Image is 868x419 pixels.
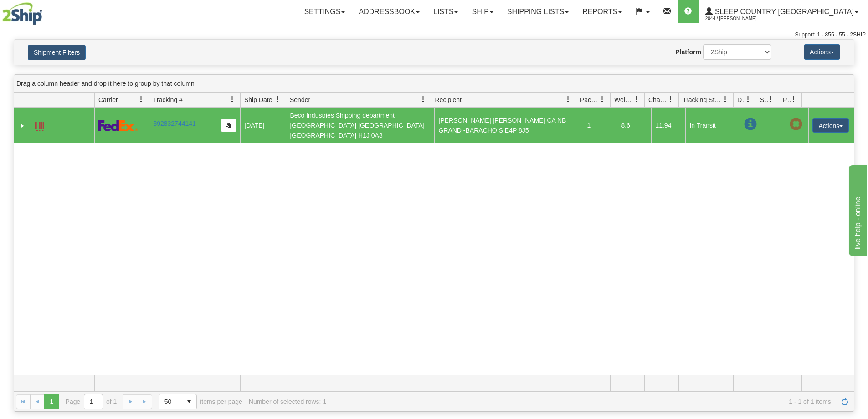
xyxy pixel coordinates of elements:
[44,394,59,409] span: Page 1
[435,95,462,104] span: Recipient
[297,0,352,23] a: Settings
[159,394,197,409] span: Page sizes drop down
[2,31,866,39] div: Support: 1 - 855 - 55 - 2SHIP
[737,95,745,104] span: Delivery Status
[249,398,326,405] div: Number of selected rows: 1
[786,92,801,107] a: Pickup Status filter column settings
[18,121,27,130] a: Expand
[580,95,599,104] span: Packages
[683,95,722,104] span: Tracking Status
[182,394,196,409] span: select
[763,92,779,107] a: Shipment Issues filter column settings
[98,120,138,131] img: 2 - FedEx Express®
[812,118,849,133] button: Actions
[35,118,44,132] a: Label
[783,95,791,104] span: Pickup Status
[648,95,668,104] span: Charge
[244,95,272,104] span: Ship Date
[66,394,117,409] span: Page of 1
[7,5,84,16] div: live help - online
[333,398,831,405] span: 1 - 1 of 1 items
[651,108,685,143] td: 11.94
[98,95,118,104] span: Carrier
[699,0,865,23] a: Sleep Country [GEOGRAPHIC_DATA] 2044 / [PERSON_NAME]
[164,397,176,406] span: 50
[629,92,644,107] a: Weight filter column settings
[286,108,434,143] td: Beco Industries Shipping department [GEOGRAPHIC_DATA] [GEOGRAPHIC_DATA] [GEOGRAPHIC_DATA] H1J 0A8
[28,45,86,60] button: Shipment Filters
[760,95,768,104] span: Shipment Issues
[685,108,740,143] td: In Transit
[416,92,431,107] a: Sender filter column settings
[663,92,678,107] a: Charge filter column settings
[352,0,426,23] a: Addressbook
[847,163,867,256] iframe: chat widget
[225,92,240,107] a: Tracking # filter column settings
[804,44,840,60] button: Actions
[575,0,629,23] a: Reports
[713,8,854,16] span: Sleep Country [GEOGRAPHIC_DATA]
[153,95,183,104] span: Tracking #
[614,95,633,104] span: Weight
[675,47,701,57] label: Platform
[560,92,576,107] a: Recipient filter column settings
[221,119,236,132] button: Copy to clipboard
[705,14,774,23] span: 2044 / [PERSON_NAME]
[290,95,310,104] span: Sender
[595,92,610,107] a: Packages filter column settings
[718,92,733,107] a: Tracking Status filter column settings
[837,394,852,409] a: Refresh
[14,75,854,93] div: grid grouping header
[2,2,42,25] img: logo2044.jpg
[240,108,286,143] td: [DATE]
[84,394,103,409] input: Page 1
[744,118,757,131] span: In Transit
[134,92,149,107] a: Carrier filter column settings
[270,92,286,107] a: Ship Date filter column settings
[434,108,583,143] td: [PERSON_NAME] [PERSON_NAME] CA NB GRAND -BARACHOIS E4P 8J5
[426,0,465,23] a: Lists
[465,0,500,23] a: Ship
[790,118,802,131] span: Pickup Not Assigned
[159,394,242,409] span: items per page
[617,108,651,143] td: 8.6
[740,92,756,107] a: Delivery Status filter column settings
[500,0,575,23] a: Shipping lists
[583,108,617,143] td: 1
[153,120,195,127] a: 392832744141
